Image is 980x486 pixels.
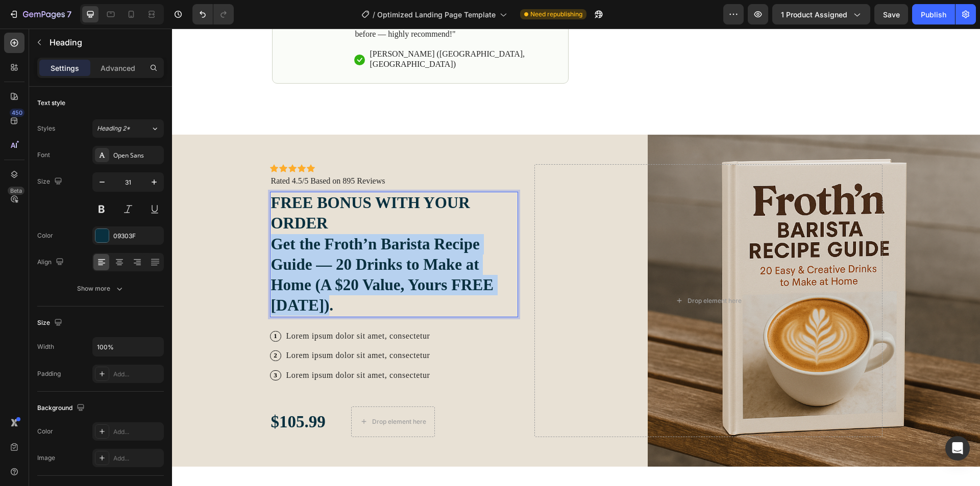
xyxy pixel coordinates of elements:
[37,427,53,436] div: Color
[4,4,76,24] button: 7
[93,338,163,356] input: Auto
[192,4,234,24] div: Undo/Redo
[113,232,161,241] div: 09303F
[113,370,161,379] div: Add...
[97,124,130,133] span: Heading 2*
[516,268,570,276] div: Drop element here
[92,119,164,138] button: Heading 2*
[37,401,87,415] div: Background
[172,29,980,486] iframe: Design area
[37,279,164,298] button: Show more
[883,10,900,19] span: Save
[37,369,61,378] div: Padding
[113,151,161,160] div: Open Sans
[37,231,53,240] div: Color
[781,9,847,20] span: 1 product assigned
[200,389,254,397] div: Drop element here
[101,63,135,73] p: Advanced
[37,150,50,160] div: Font
[67,8,71,20] p: 7
[945,436,970,461] div: Open Intercom Messenger
[772,4,870,24] button: 1 product assigned
[50,36,160,48] p: Heading
[912,4,955,24] button: Publish
[77,284,125,294] div: Show more
[377,9,496,20] span: Optimized Landing Page Template
[921,9,946,20] div: Publish
[37,342,54,351] div: Width
[874,4,908,24] button: Save
[37,255,66,269] div: Align
[113,454,161,463] div: Add...
[51,63,79,73] p: Settings
[37,316,64,330] div: Size
[37,98,65,108] div: Text style
[373,9,375,20] span: /
[37,124,55,133] div: Styles
[37,175,64,189] div: Size
[37,453,55,463] div: Image
[530,10,582,19] span: Need republishing
[10,109,24,117] div: 450
[8,187,24,195] div: Beta
[113,427,161,437] div: Add...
